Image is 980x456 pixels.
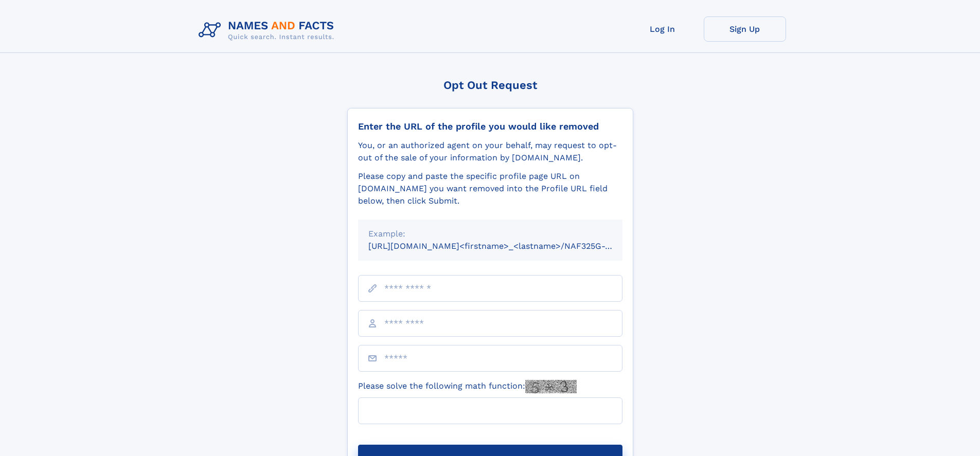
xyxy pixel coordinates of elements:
[358,121,622,132] div: Enter the URL of the profile you would like removed
[621,16,704,42] a: Log In
[194,16,343,44] img: Logo Names and Facts
[358,139,622,164] div: You, or an authorized agent on your behalf, may request to opt-out of the sale of your informatio...
[358,170,622,207] div: Please copy and paste the specific profile page URL on [DOMAIN_NAME] you want removed into the Pr...
[368,228,612,240] div: Example:
[704,16,786,42] a: Sign Up
[347,79,633,92] div: Opt Out Request
[368,241,642,251] small: [URL][DOMAIN_NAME]<firstname>_<lastname>/NAF325G-xxxxxxxx
[358,380,577,393] label: Please solve the following math function:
